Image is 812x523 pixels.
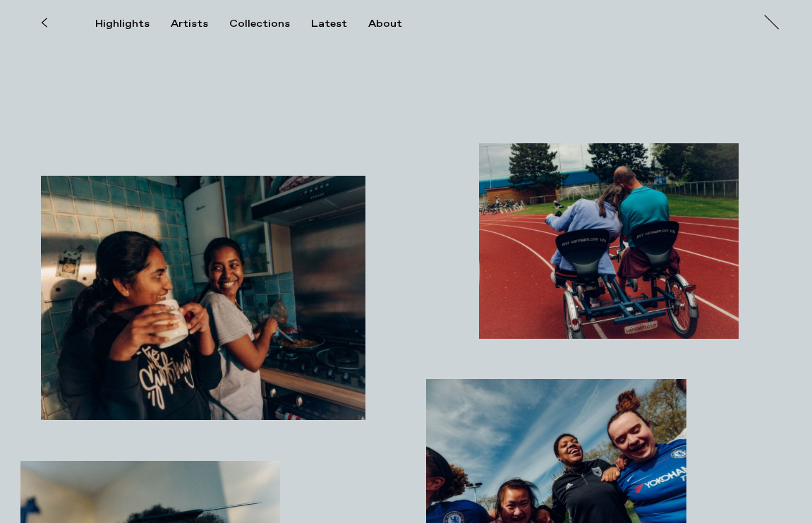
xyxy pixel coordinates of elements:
div: Latest [311,18,347,30]
div: Artists [171,18,208,30]
div: Highlights [95,18,150,30]
div: Collections [229,18,290,30]
button: Highlights [95,18,171,30]
button: About [368,18,423,30]
div: About [368,18,402,30]
button: Latest [311,18,368,30]
button: Collections [229,18,311,30]
button: Artists [171,18,229,30]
